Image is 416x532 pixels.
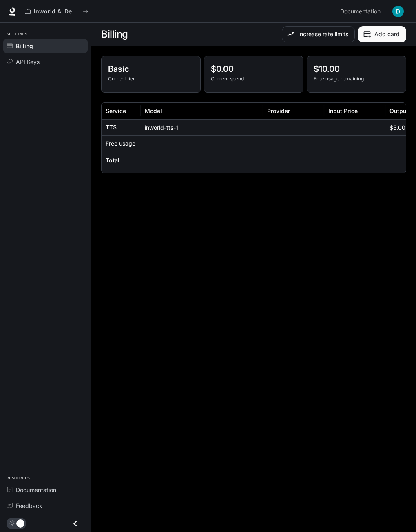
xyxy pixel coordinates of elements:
p: Free usage remaining [314,75,399,82]
div: Provider [267,107,290,114]
p: Basic [108,63,194,75]
span: Feedback [16,501,42,510]
h6: Total [106,156,119,164]
a: Billing [3,39,88,53]
a: Documentation [337,3,387,20]
h1: Billing [101,26,128,42]
div: Input Price [328,107,358,114]
a: API Keys [3,55,88,69]
div: inworld-tts-1 [141,119,263,135]
div: Service [106,107,126,114]
button: All workspaces [21,3,92,20]
p: Free usage [106,140,135,148]
p: $0.00 [211,63,297,75]
p: Current tier [108,75,194,82]
img: User avatar [392,6,404,17]
button: User avatar [390,3,406,20]
p: TTS [106,123,117,131]
a: Documentation [3,483,88,497]
div: Model [145,107,162,114]
p: Inworld AI Demos [34,8,80,15]
span: API Keys [16,58,40,66]
span: Documentation [16,485,56,494]
p: $10.00 [314,63,399,75]
button: Add card [358,26,406,42]
a: Feedback [3,499,88,513]
button: Close drawer [66,515,84,532]
button: Increase rate limits [282,26,355,42]
span: Billing [16,42,33,50]
p: Current spend [211,75,297,82]
span: Dark mode toggle [16,519,24,528]
span: Documentation [340,7,381,17]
